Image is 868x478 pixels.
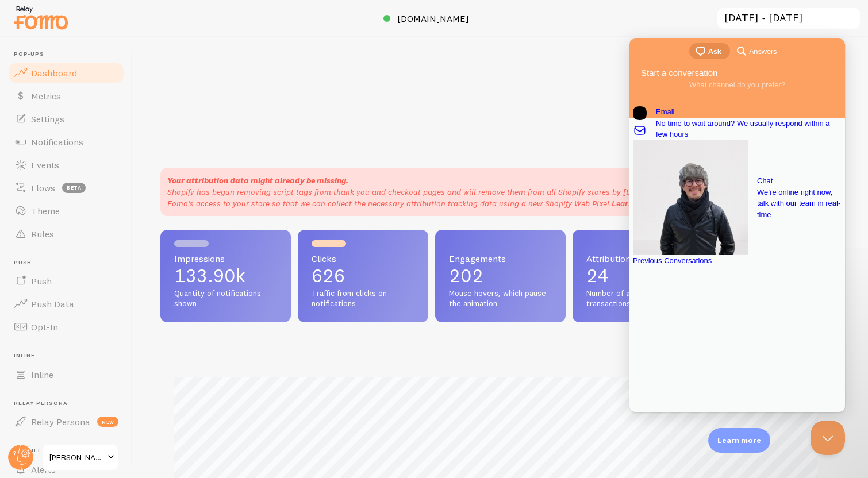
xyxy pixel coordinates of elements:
span: new [97,417,118,427]
span: Inline [14,352,125,360]
span: [PERSON_NAME] [49,450,104,464]
p: Learn more [717,435,761,446]
span: Number of attributed transactions [586,288,689,309]
a: Opt-In [7,315,125,338]
span: Dashboard [31,67,77,79]
span: Opt-In [31,321,58,333]
span: Push [31,275,52,287]
span: Traffic from clicks on notifications [312,288,414,309]
span: Mouse hovers, which pause the animation [449,288,552,309]
span: Events [31,159,59,171]
a: Flows beta [7,176,125,199]
span: Settings [31,113,64,125]
span: Clicks [312,254,414,263]
p: 24 [586,267,689,285]
a: Relay Persona new [7,410,125,433]
span: Quantity of notifications shown [174,288,277,309]
iframe: Help Scout Beacon - Live Chat, Contact Form, and Knowledge Base [629,38,845,412]
span: Pop-ups [14,51,125,58]
img: fomo-relay-logo-orange.svg [12,3,70,32]
div: Learn more [708,428,770,453]
span: Relay Persona [14,400,125,407]
span: Relay Persona [31,416,90,427]
p: Shopify has begun removing script tags from thank you and checkout pages and will remove them fro... [167,186,748,209]
span: Metrics [31,90,61,102]
span: Impressions [174,254,277,263]
a: Inline [7,363,125,386]
a: Theme [7,199,125,222]
a: Learn more [612,198,654,209]
span: Notifications [31,136,83,148]
span: Push [14,259,125,267]
span: Theme [31,205,60,217]
span: Inline [31,369,53,380]
span: beta [62,183,86,193]
a: Metrics [7,84,125,107]
a: [PERSON_NAME] [41,444,119,471]
iframe: Help Scout Beacon - Close [811,421,845,455]
a: Events [7,153,125,176]
a: Rules [7,222,125,245]
a: Notifications [7,130,125,153]
span: Attributions [586,254,689,263]
a: Settings [7,107,125,130]
span: Push Data [31,298,74,310]
p: 202 [449,267,552,285]
a: Push [7,269,125,292]
span: Rules [31,228,54,240]
p: 133.90k [174,267,277,285]
strong: Your attribution data might already be missing. [167,175,348,186]
a: Push Data [7,292,125,315]
p: 626 [312,267,414,285]
span: Flows [31,182,55,194]
a: Dashboard [7,61,125,84]
span: Engagements [449,254,552,263]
